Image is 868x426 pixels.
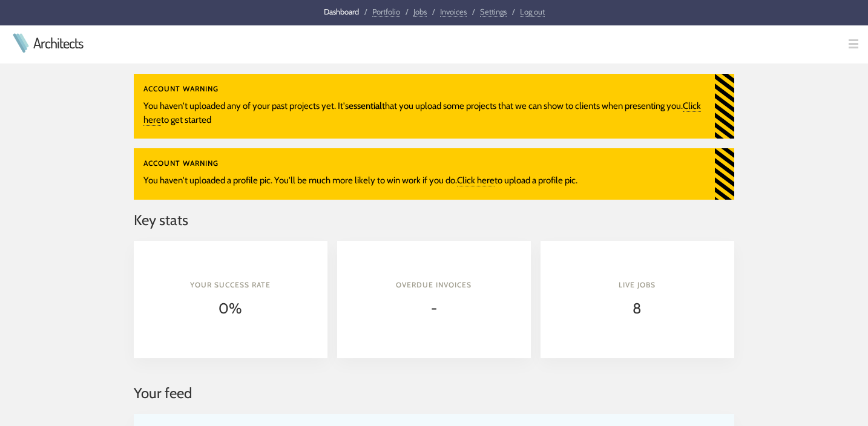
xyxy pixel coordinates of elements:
[364,7,367,16] span: /
[440,7,467,17] a: Invoices
[143,158,705,169] h4: ACCOUNT WARNING
[472,7,475,16] span: /
[432,7,435,16] span: /
[413,7,427,17] a: Jobs
[512,7,515,16] span: /
[219,300,242,317] span: 0%
[372,7,400,17] a: Portfolio
[480,7,507,17] a: Settings
[324,7,359,16] a: Dashboard
[33,36,83,50] a: Architects
[134,148,715,200] div: You haven't uploaded a profile pic. You'll be much more likely to win work if you do. to upload a...
[520,7,545,17] a: Log out
[560,280,715,290] h4: Live jobs
[10,33,31,53] img: Architects
[153,280,308,290] h4: Your success rate
[349,100,382,111] strong: essential
[143,84,705,94] h4: ACCOUNT WARNING
[143,100,701,126] a: Click here
[357,280,511,290] h4: Overdue invoices
[406,7,408,16] span: /
[633,300,642,317] span: 8
[457,175,495,186] a: Click here
[431,300,437,317] span: -
[134,209,734,231] h2: Key stats
[134,382,734,404] h2: Your feed
[134,74,715,139] div: You haven't uploaded any of your past projects yet. It's that you upload some projects that we ca...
